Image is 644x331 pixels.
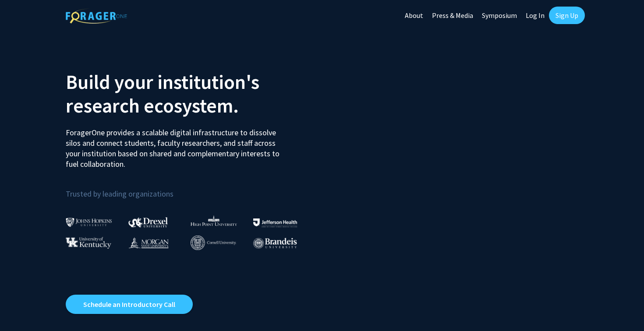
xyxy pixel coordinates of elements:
[253,218,297,227] img: Thomas Jefferson University
[253,238,297,249] img: Brandeis University
[66,121,286,169] p: ForagerOne provides a scalable digital infrastructure to dissolve silos and connect students, fac...
[66,295,193,314] a: Opens in a new tab
[66,176,315,201] p: Trusted by leading organizations
[66,218,112,227] img: Johns Hopkins University
[66,237,111,249] img: University of Kentucky
[128,237,169,248] img: Morgan State University
[66,8,127,24] img: ForagerOne Logo
[549,7,585,24] a: Sign Up
[66,70,315,117] h2: Build your institution's research ecosystem.
[191,236,236,250] img: Cornell University
[128,217,168,227] img: Drexel University
[191,215,237,226] img: High Point University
